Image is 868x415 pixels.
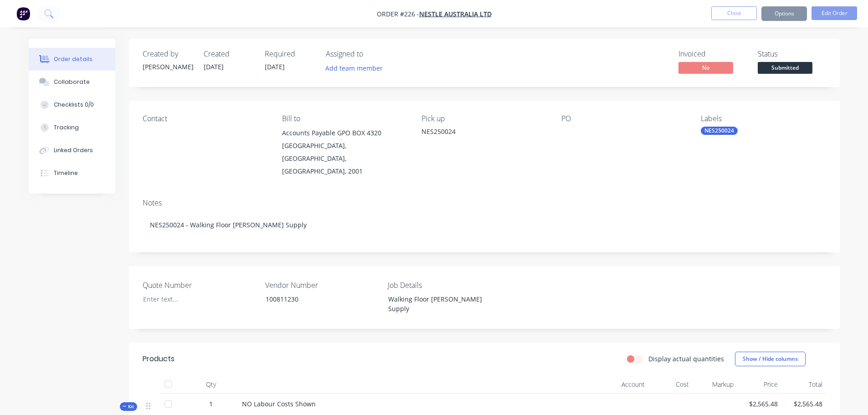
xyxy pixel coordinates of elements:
div: Cost [648,375,693,394]
span: 1 [209,399,213,409]
div: Pick up [421,114,546,123]
div: Account [557,375,648,394]
button: Timeline [29,162,115,184]
button: Collaborate [29,71,115,93]
label: Job Details [388,280,502,291]
div: Created [204,50,254,58]
label: Display actual quantities [648,354,724,364]
div: Status [758,50,826,58]
button: Submitted [758,62,812,76]
div: Order details [54,55,92,63]
a: Nestle Australia Ltd [419,10,492,18]
button: Close [711,6,757,20]
button: Edit Order [812,6,857,20]
div: PO [561,114,686,123]
span: $2,565.48 [741,399,778,409]
span: NO Labour Costs Shown [242,400,316,408]
div: Kit [120,402,137,411]
button: Order details [29,48,115,71]
button: Tracking [29,116,115,139]
div: Total [781,375,826,394]
button: Show / Hide columns [735,352,806,366]
div: [PERSON_NAME] [143,62,193,72]
div: Checklists 0/0 [54,101,94,109]
label: Quote Number [143,280,257,291]
div: 100811230 [258,292,372,306]
button: Add team member [320,62,387,74]
div: Linked Orders [54,146,93,154]
label: Vendor Number [265,280,379,291]
div: Walking Floor [PERSON_NAME] Supply [381,292,495,315]
span: No [678,62,733,73]
span: $2,565.48 [785,399,822,409]
span: Kit [123,403,134,410]
button: Linked Orders [29,139,115,162]
div: Accounts Payable GPO BOX 4320 [282,127,407,139]
div: NES250024 [701,127,738,135]
div: Invoiced [678,50,747,58]
div: Labels [701,114,826,123]
div: Bill to [282,114,407,123]
div: Contact [143,114,267,123]
div: Qty [184,375,238,394]
img: Factory [16,7,30,20]
div: Accounts Payable GPO BOX 4320[GEOGRAPHIC_DATA], [GEOGRAPHIC_DATA], [GEOGRAPHIC_DATA], 2001 [282,127,407,178]
button: Checklists 0/0 [29,93,115,116]
div: Markup [693,375,737,394]
div: NES250024 - Walking Floor [PERSON_NAME] Supply [143,211,826,239]
span: [DATE] [265,62,285,71]
div: Assigned to [326,50,417,58]
div: Collaborate [54,78,90,86]
div: Notes [143,199,826,207]
span: [DATE] [204,62,224,71]
div: Timeline [54,169,78,177]
div: [GEOGRAPHIC_DATA], [GEOGRAPHIC_DATA], [GEOGRAPHIC_DATA], 2001 [282,139,407,178]
button: Add team member [326,62,388,74]
div: Products [143,354,175,364]
span: Order #226 - [377,10,419,18]
span: Submitted [758,62,812,73]
button: Options [761,6,807,21]
div: Required [265,50,315,58]
div: Tracking [54,123,79,132]
div: Price [737,375,782,394]
div: Created by [143,50,193,58]
div: NES250024 [421,127,546,136]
